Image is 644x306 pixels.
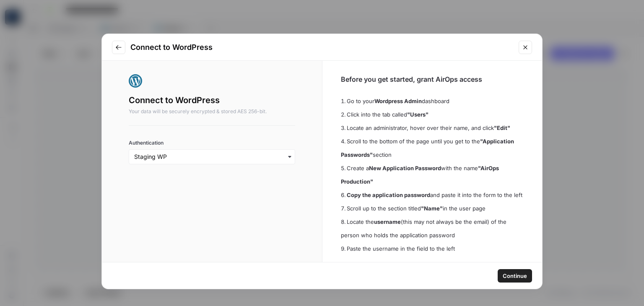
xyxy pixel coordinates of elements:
[341,242,524,255] li: Paste the username in the field to the left
[503,272,527,280] span: Continue
[129,139,295,147] label: Authentication
[341,94,524,108] li: Go to your dashboard
[341,135,524,161] li: Scroll to the bottom of the page until you get to the section
[112,41,125,54] button: Go to previous step
[407,111,428,118] strong: "Users"
[421,205,443,212] strong: "Name"
[129,94,295,106] h2: Connect to WordPress
[369,165,441,171] strong: New Application Password
[494,124,510,131] strong: "Edit"
[129,108,295,115] p: Your data will be securely encrypted & stored AES 256-bit.
[341,215,524,242] li: Locate the (this may not always be the email) of the person who holds the application password
[341,202,524,215] li: Scroll up to the section titled in the user page
[341,74,524,84] h3: Before you get started, grant AirOps access
[134,153,290,161] input: Staging WP
[341,121,524,135] li: Locate an administrator, hover over their name, and click
[341,108,524,121] li: Click into the tab called
[130,41,514,53] h2: Connect to WordPress
[519,41,532,54] button: Close modal
[341,161,524,188] li: Create a with the name
[374,218,401,225] strong: username
[341,188,524,202] li: and paste it into the form to the left
[374,98,422,104] strong: Wordpress Admin
[498,269,532,283] button: Continue
[347,192,430,198] strong: Copy the application password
